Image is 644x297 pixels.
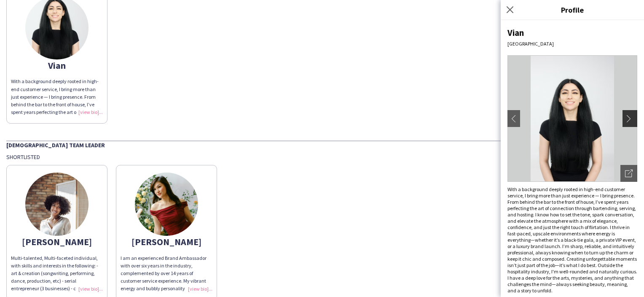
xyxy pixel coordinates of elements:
[11,62,103,69] div: Vian
[121,238,212,246] div: [PERSON_NAME]
[507,27,637,38] div: Vian
[11,238,103,246] div: [PERSON_NAME]
[121,254,212,293] div: I am an experienced Brand Ambassador with over six years in the industry, complemented by over 14...
[620,165,637,182] div: Open photos pop-in
[507,55,637,182] img: Crew avatar or photo
[6,153,638,161] div: Shortlisted
[135,173,198,236] img: thumb-6822569337d1e.jpeg
[501,4,644,15] h3: Profile
[25,173,89,236] img: thumb-ccd8f9e4-34f5-45c6-b702-e2d621c1b25d.jpg
[507,186,637,294] div: With a background deeply rooted in high-end customer service, I bring more than just experience —...
[11,78,103,116] div: With a background deeply rooted in high-end customer service, I bring more than just experience —...
[6,140,638,149] div: [DEMOGRAPHIC_DATA] Team Leader
[507,40,637,47] div: [GEOGRAPHIC_DATA]
[11,254,103,293] div: Multi-talented, Multi-faceted individual, with skills and interests in the following: - art & cre...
